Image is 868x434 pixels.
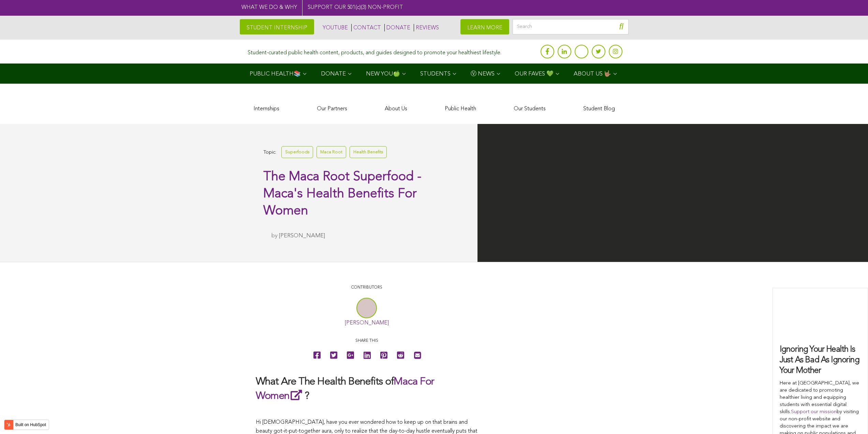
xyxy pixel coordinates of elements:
[420,71,451,77] span: STUDENTS
[574,71,611,77] span: ABOUT US 🤟🏽
[471,71,495,77] span: Ⓥ NEWS
[271,233,278,239] span: by
[515,71,554,77] span: OUR FAVES 💚
[263,170,422,218] span: The Maca Root Superfood - Maca's Health Benefits For Women
[317,146,346,158] a: Maca Root
[4,420,49,430] button: Built on HubSpot
[351,24,381,31] a: CONTACT
[350,146,387,158] a: Health Benefits
[321,71,346,77] span: DONATE
[321,24,348,31] a: YOUTUBE
[256,377,434,401] a: Maca For Women
[414,24,439,31] a: REVIEWS
[263,148,276,157] span: Topic:
[13,420,49,429] label: Built on HubSpot
[240,64,629,84] div: Navigation Menu
[460,19,509,34] a: LEARN MORE
[345,320,389,326] a: [PERSON_NAME]
[248,46,501,56] div: Student-curated public health content, products, and guides designed to promote your healthiest l...
[834,401,868,434] iframe: Chat Widget
[384,24,410,31] a: DONATE
[240,19,314,34] a: STUDENT INTERNSHIP
[4,421,13,429] img: HubSpot sprocket logo
[513,19,629,34] input: Search
[250,71,301,77] span: PUBLIC HEALTH📚
[256,375,477,403] h2: What Are The Health Benefits of ?
[256,338,477,344] p: Share this
[366,71,400,77] span: NEW YOU🍏
[279,233,325,239] a: [PERSON_NAME]
[281,146,313,158] a: Superfoods
[256,284,477,291] p: CONTRIBUTORS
